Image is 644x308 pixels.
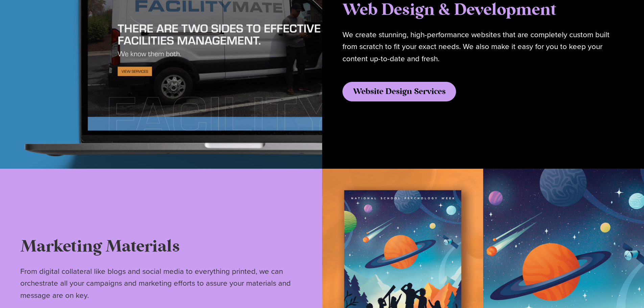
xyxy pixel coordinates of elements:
h2: Marketing Materials [20,236,302,258]
p: From digital collateral like blogs and social media to everything printed, we can orchestrate all... [20,265,302,302]
p: We create stunning, high-performance websites that are completely custom built from scratch to fi... [342,29,624,65]
a: Website Design Services [342,82,456,101]
span: Website Design Services [353,88,446,96]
